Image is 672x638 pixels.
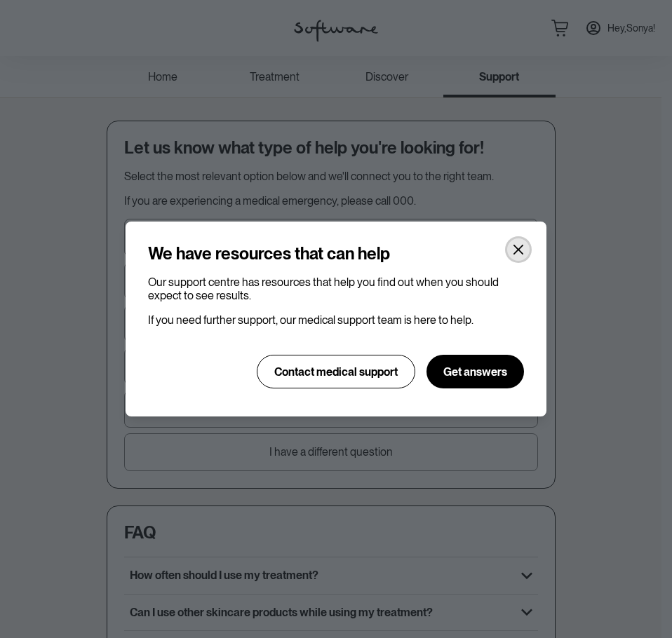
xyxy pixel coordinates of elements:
[148,276,524,302] p: Our support centre has resources that help you find out when you should expect to see results.
[274,365,398,379] span: Contact medical support
[148,244,390,264] h4: We have resources that can help
[507,238,530,261] button: Close
[426,355,524,388] button: Get answers
[148,313,524,327] p: If you need further support, our medical support team is here to help.
[443,365,507,379] span: Get answers
[257,355,415,388] button: Contact medical support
